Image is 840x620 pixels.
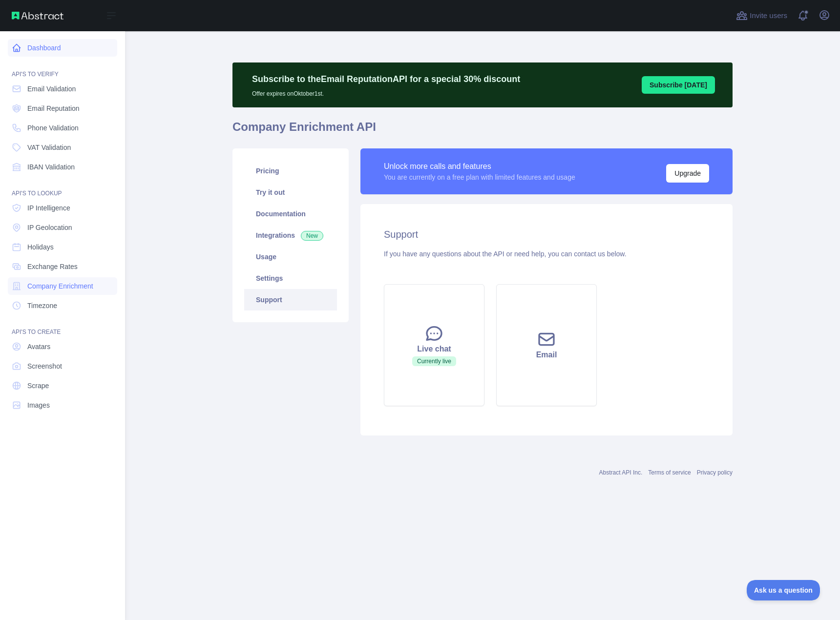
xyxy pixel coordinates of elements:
div: You are currently on a free plan with limited features and usage [384,172,575,182]
div: Live chat [396,343,472,355]
div: Unlock more calls and features [384,161,575,172]
span: Screenshot [27,361,62,371]
span: Avatars [27,342,50,351]
h1: Company Enrichment API [232,119,733,143]
div: API'S TO CREATE [8,316,117,336]
a: Email Validation [8,80,117,98]
a: Avatars [8,338,117,355]
a: Terms of service [648,469,691,476]
span: Company Enrichment [27,281,93,291]
span: Holidays [27,242,54,252]
div: API'S TO LOOKUP [8,178,117,197]
a: Images [8,396,117,414]
a: Phone Validation [8,119,117,137]
button: Email [496,284,597,406]
a: Exchange Rates [8,258,117,275]
a: Email Reputation [8,100,117,117]
button: Upgrade [666,164,709,183]
span: Images [27,400,50,410]
span: Scrape [27,381,49,391]
p: Subscribe to the Email Reputation API for a special 30 % discount [252,72,520,86]
a: Integrations New [244,225,337,246]
img: Abstract API [12,12,63,20]
h2: Support [384,227,709,241]
a: Privacy policy [697,469,733,476]
a: Documentation [244,203,337,225]
span: IBAN Validation [27,162,75,172]
span: IP Geolocation [27,223,72,232]
span: Currently live [412,356,456,366]
a: Pricing [244,160,337,182]
a: Dashboard [8,39,117,57]
iframe: Toggle Customer Support [747,580,820,600]
span: Exchange Rates [27,262,78,271]
a: Usage [244,246,337,268]
a: Scrape [8,377,117,394]
a: Support [244,289,337,310]
button: Invite users [734,8,789,23]
span: VAT Validation [27,143,71,152]
a: VAT Validation [8,139,117,156]
a: IP Geolocation [8,219,117,236]
span: Phone Validation [27,123,79,133]
span: Email Reputation [27,103,80,113]
p: Offer expires on Oktober 1st. [252,86,520,98]
a: Screenshot [8,357,117,375]
span: New [301,231,323,241]
div: Email [508,349,585,361]
a: Abstract API Inc. [599,469,643,476]
a: Try it out [244,182,337,203]
button: Live chatCurrently live [384,284,484,406]
a: IP Intelligence [8,199,117,217]
div: If you have any questions about the API or need help, you can contact us below. [384,249,709,259]
span: Email Validation [27,84,76,94]
span: Timezone [27,301,57,310]
span: Invite users [750,10,787,21]
a: IBAN Validation [8,158,117,176]
a: Company Enrichment [8,277,117,295]
a: Holidays [8,238,117,256]
a: Settings [244,268,337,289]
div: API'S TO VERIFY [8,59,117,78]
button: Subscribe [DATE] [642,76,715,94]
a: Timezone [8,297,117,314]
span: IP Intelligence [27,203,70,213]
